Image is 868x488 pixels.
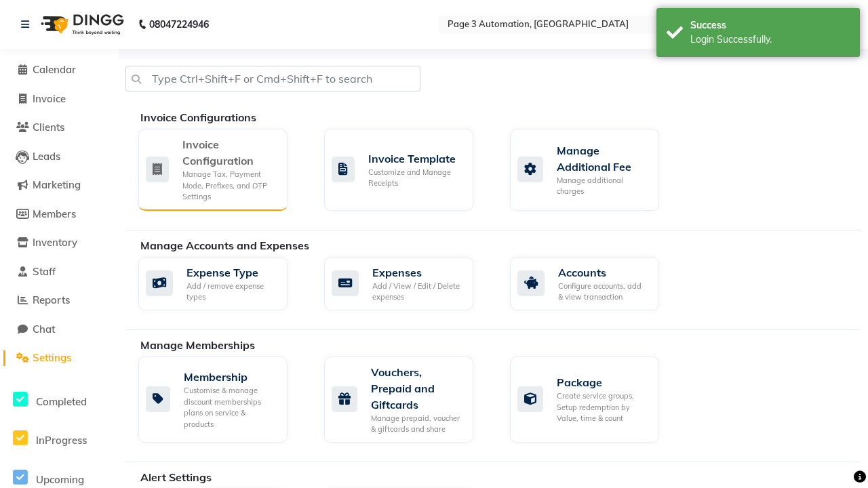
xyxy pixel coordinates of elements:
div: Success [690,18,850,33]
a: Staff [3,264,115,280]
span: Chat [33,323,55,335]
span: Completed [36,395,87,408]
b: 08047224946 [149,5,209,43]
span: Clients [33,121,64,134]
span: Invoice [33,92,66,105]
div: Package [557,374,648,390]
span: Leads [33,150,60,163]
div: Expense Type [186,264,277,281]
span: Reports [33,293,70,306]
input: Type Ctrl+Shift+F or Cmd+Shift+F to search [125,66,420,91]
a: PackageCreate service groups, Setup redemption by Value, time & count [510,357,675,443]
span: Calendar [33,63,76,76]
a: Marketing [3,178,115,193]
span: InProgress [36,434,87,447]
a: MembershipCustomise & manage discount memberships plans on service & products [138,357,304,443]
a: Inventory [3,235,115,251]
div: Add / remove expense types [186,281,277,303]
a: Invoice [3,91,115,107]
a: Leads [3,149,115,165]
a: Members [3,207,115,222]
a: Expense TypeAdd / remove expense types [138,257,304,310]
div: Manage Additional Fee [557,142,648,175]
a: Vouchers, Prepaid and GiftcardsManage prepaid, voucher & giftcards and share [324,357,490,443]
img: logo [35,5,127,43]
div: Manage Tax, Payment Mode, Prefixes, and OTP Settings [182,169,277,203]
span: Settings [33,351,71,364]
div: Invoice Template [368,150,462,167]
div: Manage additional charges [557,175,648,197]
div: Membership [184,369,277,385]
span: Staff [33,265,56,278]
a: Invoice ConfigurationManage Tax, Payment Mode, Prefixes, and OTP Settings [138,129,304,211]
div: Login Successfully. [690,33,850,47]
a: AccountsConfigure accounts, add & view transaction [510,257,675,310]
div: Configure accounts, add & view transaction [558,281,648,303]
a: ExpensesAdd / View / Edit / Delete expenses [324,257,490,310]
div: Create service groups, Setup redemption by Value, time & count [557,390,648,424]
span: Upcoming [36,473,84,486]
a: Calendar [3,62,115,78]
div: Customize and Manage Receipts [368,167,462,189]
a: Settings [3,350,115,366]
div: Customise & manage discount memberships plans on service & products [184,385,277,430]
div: Manage prepaid, voucher & giftcards and share [371,413,462,435]
a: Invoice TemplateCustomize and Manage Receipts [324,129,490,211]
a: Manage Additional FeeManage additional charges [510,129,675,211]
div: Add / View / Edit / Delete expenses [372,281,462,303]
a: Chat [3,322,115,338]
a: Clients [3,120,115,136]
div: Expenses [372,264,462,281]
span: Inventory [33,236,77,249]
span: Members [33,207,76,220]
div: Vouchers, Prepaid and Giftcards [371,364,462,413]
div: Accounts [558,264,648,281]
div: Invoice Configuration [182,136,277,169]
span: Marketing [33,178,81,191]
a: Reports [3,293,115,308]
